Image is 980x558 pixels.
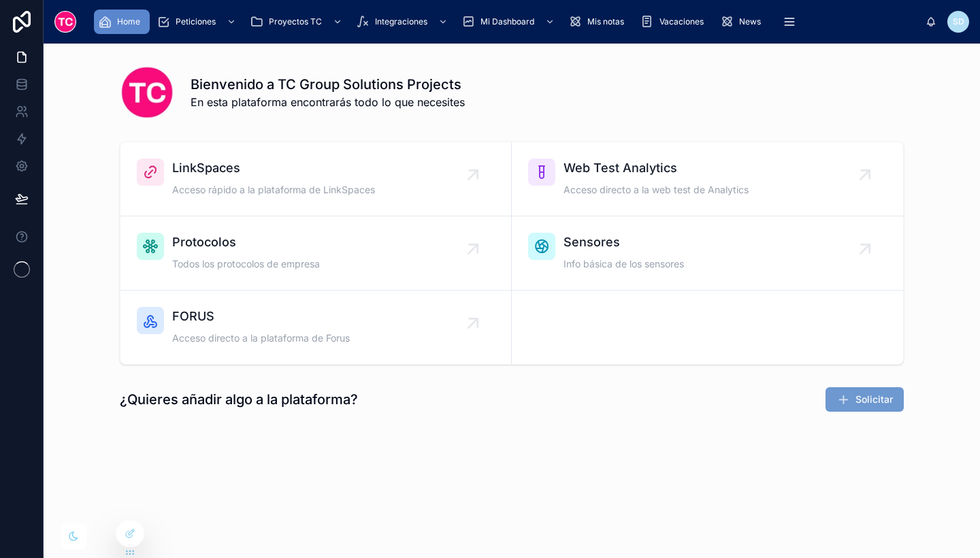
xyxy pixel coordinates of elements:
span: Web Test Analytics [563,159,749,178]
span: News [739,16,761,27]
span: Solicitar [855,393,893,406]
span: Acceso directo a la plataforma de Forus [172,331,350,345]
span: Protocolos [172,233,320,252]
a: News [716,10,770,34]
span: SD [953,16,964,27]
img: App logo [54,11,76,33]
a: FORUSAcceso directo a la plataforma de Forus [120,291,512,364]
span: Acceso directo a la web test de Analytics [563,183,749,197]
span: Proyectos TC [269,16,322,27]
h1: Bienvenido a TC Group Solutions Projects [191,75,465,94]
a: Web Test AnalyticsAcceso directo a la web test de Analytics [512,142,903,216]
span: Sensores [563,233,684,252]
a: Vacaciones [636,10,713,34]
span: Home [117,16,140,27]
span: Mis notas [587,16,624,27]
button: Solicitar [826,387,904,412]
a: Home [94,10,150,34]
span: Peticiones [176,16,216,27]
h1: ¿Quieres añadir algo a la plataforma? [120,390,358,409]
a: Mi Dashboard [457,10,561,34]
a: Proyectos TC [246,10,349,34]
span: Mi Dashboard [480,16,534,27]
a: ProtocolosTodos los protocolos de empresa [120,216,512,291]
span: Todos los protocolos de empresa [172,257,320,271]
span: Acceso rápido a la plataforma de LinkSpaces [172,183,375,197]
a: Integraciones [352,10,455,34]
a: SensoresInfo básica de los sensores [512,216,903,291]
div: scrollable content [87,7,926,37]
span: Integraciones [375,16,427,27]
span: Vacaciones [659,16,704,27]
span: En esta plataforma encontrarás todo lo que necesites [191,94,465,110]
a: Peticiones [152,10,243,34]
span: FORUS [172,307,350,326]
span: Info básica de los sensores [563,257,684,271]
a: Mis notas [564,10,634,34]
span: LinkSpaces [172,159,375,178]
a: LinkSpacesAcceso rápido a la plataforma de LinkSpaces [120,142,512,216]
